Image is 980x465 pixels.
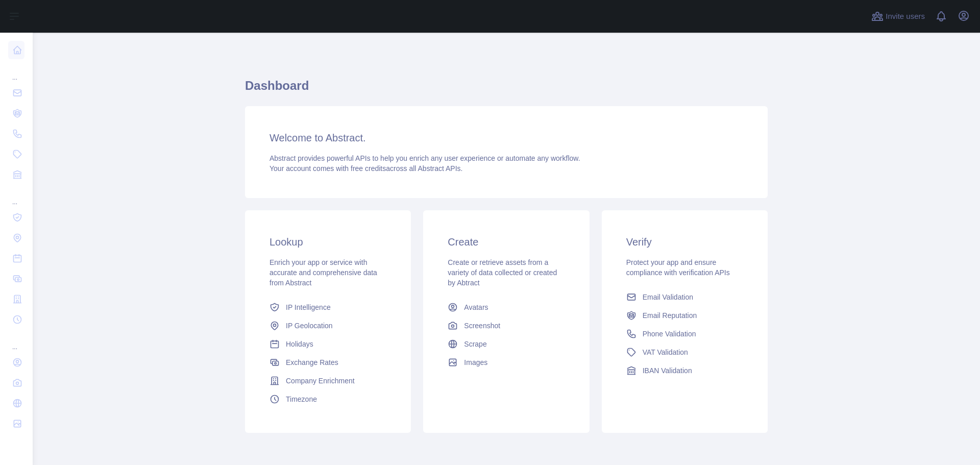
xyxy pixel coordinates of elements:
span: Phone Validation [643,329,696,339]
span: Enrich your app or service with accurate and comprehensive data from Abstract [269,258,377,287]
span: Timezone [286,394,317,404]
a: Company Enrichment [265,372,390,390]
span: Protect your app and ensure compliance with verification APIs [626,258,730,277]
div: ... [8,186,24,206]
div: ... [8,61,24,82]
span: Email Reputation [643,310,697,321]
a: Email Validation [622,288,747,306]
span: Holidays [286,339,313,349]
span: Invite users [886,11,925,22]
span: Images [464,357,487,368]
a: Holidays [265,335,390,353]
span: Create or retrieve assets from a variety of data collected or created by Abtract [448,258,557,287]
h3: Lookup [269,235,386,249]
a: Avatars [444,298,569,316]
span: IP Intelligence [286,302,331,312]
span: Scrape [464,339,486,349]
a: Scrape [444,335,569,353]
span: Abstract provides powerful APIs to help you enrich any user experience or automate any workflow. [269,154,580,162]
h3: Welcome to Abstract. [269,131,743,145]
span: IBAN Validation [643,365,692,376]
span: Exchange Rates [286,357,338,368]
button: Invite users [869,8,927,25]
a: IP Geolocation [265,316,390,335]
span: IP Geolocation [286,321,333,331]
h3: Create [448,235,565,249]
span: VAT Validation [643,347,688,357]
h3: Verify [626,235,743,249]
span: Avatars [464,302,488,312]
a: Timezone [265,390,390,408]
a: VAT Validation [622,343,747,361]
a: IBAN Validation [622,361,747,380]
h1: Dashboard [245,78,768,102]
a: IP Intelligence [265,298,390,316]
span: Company Enrichment [286,376,355,386]
span: free credits [351,164,386,173]
div: ... [8,331,24,351]
a: Images [444,353,569,372]
a: Phone Validation [622,325,747,343]
span: Email Validation [643,292,693,302]
a: Email Reputation [622,306,747,325]
span: Your account comes with across all Abstract APIs. [269,164,462,173]
span: Screenshot [464,321,500,331]
a: Screenshot [444,316,569,335]
a: Exchange Rates [265,353,390,372]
